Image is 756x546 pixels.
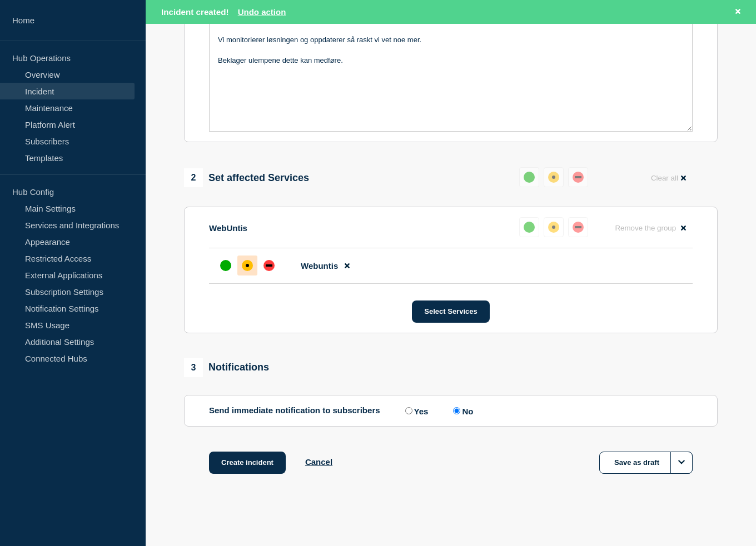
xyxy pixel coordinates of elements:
[263,260,275,271] div: down
[209,405,693,416] div: Send immediate notification to subscribers
[519,217,539,237] button: up
[644,167,693,189] button: Clear all
[573,222,584,233] div: down
[184,358,203,377] span: 3
[218,56,684,66] p: Beklager ulempene dette kan medføre.
[548,172,559,183] div: affected
[161,7,229,17] span: Incident created!
[599,452,693,474] button: Save as draft
[402,405,429,416] label: Yes
[568,167,588,187] button: down
[670,452,693,474] button: Options
[218,35,684,45] p: Vi monitorierer løsningen og oppdaterer så raskt vi vet noe mer.
[412,300,489,323] button: Select Services
[305,457,332,467] button: Cancel
[242,260,253,271] div: affected
[519,167,539,187] button: up
[209,452,286,474] button: Create incident
[568,217,588,237] button: down
[524,172,535,183] div: up
[184,168,309,187] div: Set affected Services
[524,222,535,233] div: up
[450,405,473,416] label: No
[453,407,460,414] input: No
[544,167,564,187] button: affected
[184,358,269,377] div: Notifications
[615,224,676,232] span: Remove the group
[220,260,231,271] div: up
[405,407,412,414] input: Yes
[209,405,380,416] p: Send immediate notification to subscribers
[573,172,584,183] div: down
[301,261,338,271] span: Webuntis
[608,217,693,239] button: Remove the group
[548,222,559,233] div: affected
[544,217,564,237] button: affected
[209,223,247,233] p: WebUntis
[184,168,203,187] span: 2
[238,7,286,17] button: Undo action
